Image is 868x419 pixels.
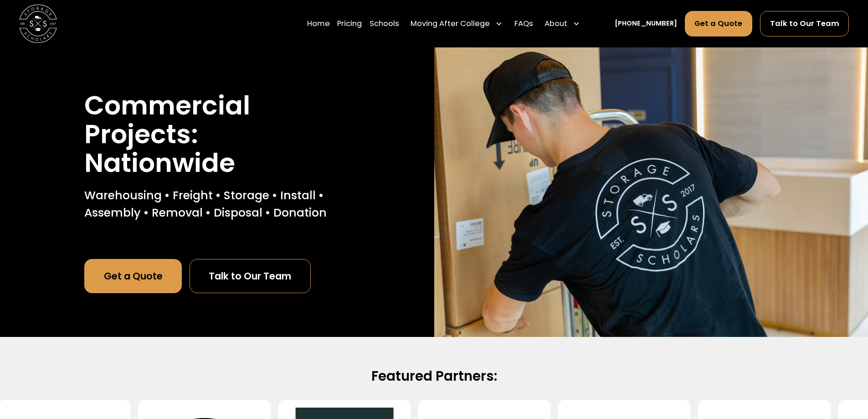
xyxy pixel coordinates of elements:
[84,187,350,221] p: Warehousing • Freight • Storage • Install • Assembly • Removal • Disposal • Donation
[19,5,57,42] img: Storage Scholars main logo
[760,11,849,36] a: Talk to Our Team
[131,367,738,385] h2: Featured Partners:
[514,10,533,37] a: FAQs
[190,259,311,293] a: Talk to Our Team
[411,18,490,30] div: Moving After College
[84,91,350,177] h1: Commercial Projects: Nationwide
[307,10,330,37] a: Home
[685,11,753,36] a: Get a Quote
[615,19,677,29] a: [PHONE_NUMBER]
[84,259,182,293] a: Get a Quote
[541,10,585,37] div: About
[337,10,362,37] a: Pricing
[544,18,567,30] div: About
[370,10,399,37] a: Schools
[407,10,507,37] div: Moving After College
